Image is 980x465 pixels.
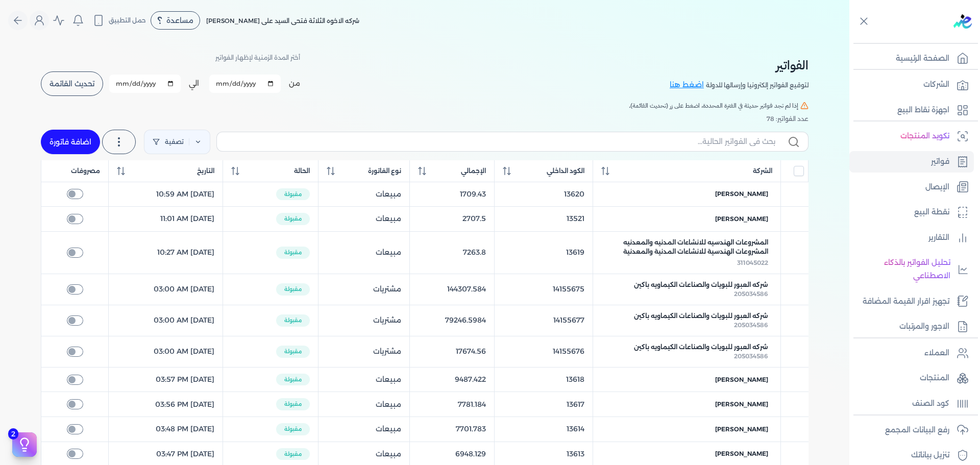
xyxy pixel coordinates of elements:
a: رفع البيانات المجمع [849,420,974,441]
p: تحليل الفواتير بالذكاء الاصطناعي [854,256,950,282]
a: الإيصال [849,177,974,198]
a: نقطة البيع [849,202,974,223]
span: نوع الفاتورة [368,166,401,176]
button: تحديث القائمة [41,71,103,96]
span: الإجمالي [461,166,486,176]
button: حمل التطبيق [90,12,149,29]
a: اضافة فاتورة [41,130,100,154]
a: تجهيز اقرار القيمة المضافة [849,291,974,312]
span: إذا لم تجد فواتير حديثة في الفترة المحددة، اضغط على زر (تحديث القائمة). [629,101,798,110]
a: اضغط هنا [670,80,706,91]
span: المشروعات الهندسيه للانشاءات المدنيه والمعدنيه المشروعات الهندسية للانشاءات المدنية والمعدنية [605,238,768,256]
p: أختر المدة الزمنية لإظهار الفواتير [215,51,300,64]
span: [PERSON_NAME] [715,449,768,458]
p: تكويد المنتجات [900,130,949,143]
a: العملاء [849,342,974,364]
p: تجهيز اقرار القيمة المضافة [863,295,949,308]
a: الاجور والمرتبات [849,316,974,337]
label: من [289,78,300,89]
p: لتوقيع الفواتير إلكترونيا وإرسالها للدولة [706,79,808,92]
a: فواتير [849,151,974,173]
a: تكويد المنتجات [849,126,974,147]
span: شركه العبور للبويات والصناعات الكيماويه باكين [634,342,768,352]
a: المنتجات [849,368,974,389]
p: فواتير [931,155,949,168]
a: التقارير [849,227,974,249]
span: الحالة [294,166,310,176]
span: 205034586 [734,352,768,360]
h2: الفواتير [670,56,808,75]
span: [PERSON_NAME] [715,400,768,409]
p: التقارير [928,231,949,244]
a: تحليل الفواتير بالذكاء الاصطناعي [849,252,974,286]
span: الكود الداخلي [547,166,584,176]
p: كود الصنف [912,397,949,410]
span: مساعدة [166,17,193,24]
span: 205034586 [734,321,768,329]
a: كود الصنف [849,393,974,414]
span: 205034586 [734,290,768,298]
span: 2 [8,428,18,439]
span: حمل التطبيق [109,16,146,25]
span: [PERSON_NAME] [715,375,768,384]
input: بحث في الفواتير الحالية... [225,136,775,147]
button: 2 [12,432,37,457]
label: الي [189,78,199,89]
p: نقطة البيع [914,206,949,219]
span: [PERSON_NAME] [715,214,768,224]
span: [PERSON_NAME] [715,425,768,434]
p: الاجور والمرتبات [899,320,949,333]
p: الإيصال [925,181,949,194]
span: شركه العبور للبويات والصناعات الكيماويه باكين [634,311,768,321]
span: [PERSON_NAME] [715,189,768,199]
span: مصروفات [71,166,100,176]
p: رفع البيانات المجمع [885,424,949,437]
span: شركه الاخوه الثلاثة فتحى السيد على [PERSON_NAME] [206,17,359,25]
span: تحديث القائمة [50,80,94,87]
span: التاريخ [197,166,214,176]
span: 311045022 [737,259,768,266]
div: مساعدة [151,11,200,30]
span: الشركة [753,166,772,176]
span: شركه العبور للبويات والصناعات الكيماويه باكين [634,280,768,289]
a: تصفية [144,130,210,154]
p: المنتجات [920,372,949,385]
p: تنزيل بياناتك [911,449,949,462]
p: العملاء [924,347,949,360]
div: عدد الفواتير: 78 [41,114,808,124]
